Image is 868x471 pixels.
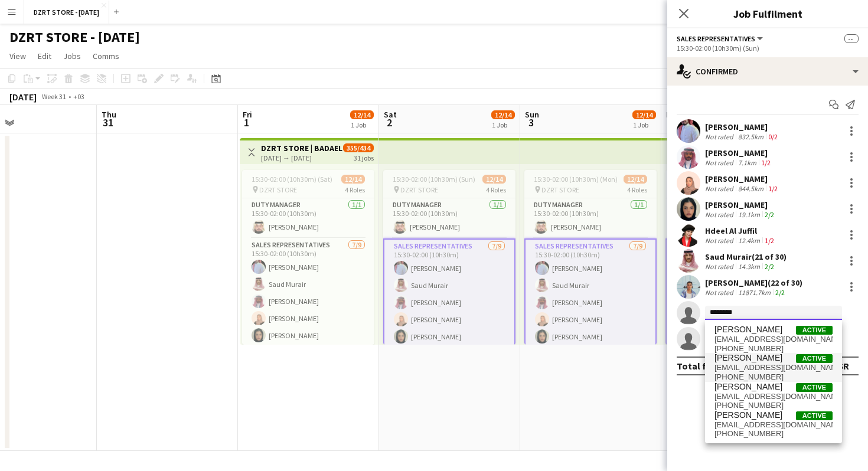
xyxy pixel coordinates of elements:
[345,185,365,194] span: 4 Roles
[665,238,798,418] app-card-role: SALES REPRESENTATIVES7/915:30-02:00 (10h30m)[PERSON_NAME]Saud Murair[PERSON_NAME][PERSON_NAME]Hde...
[261,143,342,153] h3: DZRT STORE | BADAEL
[491,110,515,119] span: 12/14
[666,109,681,120] span: Mon
[259,185,297,194] span: DZRT STORE
[39,92,68,101] span: Week 31
[705,210,736,219] div: Not rated
[88,48,124,64] a: Comms
[736,132,766,141] div: 832.5km
[633,120,655,129] div: 1 Job
[714,392,833,401] span: meshal.10920@icloud.com
[242,238,374,416] app-card-role: SALES REPRESENTATIVES7/915:30-02:00 (10h30m)[PERSON_NAME]Saud Murair[PERSON_NAME][PERSON_NAME][PE...
[705,174,780,184] div: [PERSON_NAME]
[343,143,374,152] span: 355/434
[632,110,656,119] span: 12/14
[242,170,374,345] app-job-card: 15:30-02:00 (10h30m) (Sat)12/14 DZRT STORE4 RolesDuty Manager1/115:30-02:00 (10h30m)[PERSON_NAME]...
[677,34,755,43] span: SALES REPRESENTATIVES
[705,199,776,210] div: [PERSON_NAME]
[765,236,774,245] app-skills-label: 1/2
[5,48,31,64] a: View
[714,335,833,344] span: loveralhariri@gmail.com
[736,262,762,271] div: 14.3km
[341,175,365,184] span: 12/14
[705,288,736,297] div: Not rated
[492,120,514,129] div: 1 Job
[705,251,787,262] div: Saud Murair (21 of 30)
[58,48,86,64] a: Jobs
[677,44,859,53] div: 15:30-02:00 (10h30m) (Sun)
[736,184,766,193] div: 844.5km
[714,420,833,430] span: lujainalhariri96@gmail.com
[705,158,736,167] div: Not rated
[9,51,26,61] span: View
[736,236,762,245] div: 12.4km
[705,262,736,271] div: Not rated
[714,382,782,392] span: Meshal Alhariri
[705,277,802,288] div: [PERSON_NAME] (22 of 30)
[796,411,833,420] span: Active
[665,198,798,238] app-card-role: Duty Manager1/115:30-02:00 (10h30m)[PERSON_NAME]
[627,185,647,194] span: 4 Roles
[351,120,373,129] div: 1 Job
[714,325,782,335] span: Abdulmajeed Alhariri
[242,198,374,238] app-card-role: Duty Manager1/115:30-02:00 (10h30m)[PERSON_NAME]
[705,148,773,158] div: [PERSON_NAME]
[63,51,81,61] span: Jobs
[714,372,833,382] span: +966550238133
[714,429,833,439] span: +966538387520
[705,225,776,236] div: Hdeel Al Juffil
[736,288,773,297] div: 11871.7km
[393,175,475,184] span: 15:30-02:00 (10h30m) (Sun)
[624,175,647,184] span: 12/14
[775,288,785,297] app-skills-label: 2/2
[38,51,51,61] span: Edit
[9,91,37,103] div: [DATE]
[9,28,140,46] h1: DZRT STORE - [DATE]
[534,175,618,184] span: 15:30-02:00 (10h30m) (Mon)
[384,109,397,120] span: Sat
[736,210,762,219] div: 19.1km
[382,116,397,129] span: 2
[736,158,759,167] div: 7.1km
[541,185,579,194] span: DZRT STORE
[705,184,736,193] div: Not rated
[705,122,780,132] div: [PERSON_NAME]
[664,116,681,129] span: 4
[100,116,116,129] span: 31
[796,383,833,392] span: Active
[714,353,782,363] span: Sarah Alhariri
[768,184,778,193] app-skills-label: 1/2
[667,6,868,21] h3: Job Fulfilment
[677,360,717,372] div: Total fee
[768,132,778,141] app-skills-label: 0/2
[350,110,374,119] span: 12/14
[524,198,657,238] app-card-role: Duty Manager1/115:30-02:00 (10h30m)[PERSON_NAME]
[667,57,868,86] div: Confirmed
[400,185,438,194] span: DZRT STORE
[705,132,736,141] div: Not rated
[677,34,765,43] button: SALES REPRESENTATIVES
[383,170,515,345] app-job-card: 15:30-02:00 (10h30m) (Sun)12/14 DZRT STORE4 RolesDuty Manager1/115:30-02:00 (10h30m)[PERSON_NAME]...
[524,170,657,345] app-job-card: 15:30-02:00 (10h30m) (Mon)12/14 DZRT STORE4 RolesDuty Manager1/115:30-02:00 (10h30m)[PERSON_NAME]...
[241,116,252,129] span: 1
[383,198,515,238] app-card-role: Duty Manager1/115:30-02:00 (10h30m)[PERSON_NAME]
[482,175,506,184] span: 12/14
[714,410,782,420] span: lujain alhariri
[73,92,84,101] div: +03
[525,109,539,120] span: Sun
[486,185,506,194] span: 4 Roles
[524,238,657,418] app-card-role: SALES REPRESENTATIVES7/915:30-02:00 (10h30m)[PERSON_NAME]Saud Murair[PERSON_NAME][PERSON_NAME][PE...
[761,158,771,167] app-skills-label: 1/2
[102,109,116,120] span: Thu
[665,170,798,345] app-job-card: 15:30-02:00 (10h30m) (Tue)12/14 DZRT STORE4 RolesDuty Manager1/115:30-02:00 (10h30m)[PERSON_NAME]...
[796,326,833,335] span: Active
[844,34,859,43] span: --
[354,152,374,162] div: 31 jobs
[796,354,833,363] span: Active
[252,175,332,184] span: 15:30-02:00 (10h30m) (Sat)
[705,236,736,245] div: Not rated
[523,116,539,129] span: 3
[714,344,833,354] span: +966570651340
